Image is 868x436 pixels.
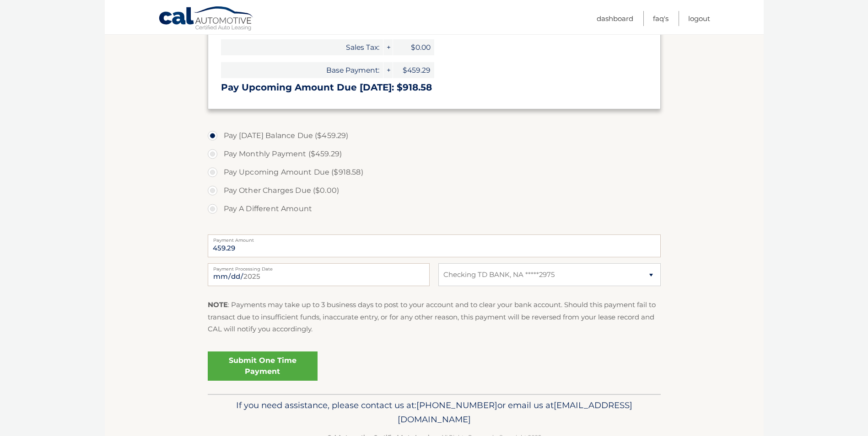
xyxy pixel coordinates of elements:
[383,39,393,55] span: +
[214,398,655,427] p: If you need assistance, please contact us at: or email us at
[653,11,669,26] a: FAQ's
[208,145,661,163] label: Pay Monthly Payment ($459.29)
[208,163,661,181] label: Pay Upcoming Amount Due ($918.58)
[208,263,430,271] label: Payment Processing Date
[208,299,661,335] p: : Payments may take up to 3 business days to post to your account and to clear your bank account....
[208,351,318,381] a: Submit One Time Payment
[221,62,383,78] span: Base Payment:
[597,11,633,26] a: Dashboard
[393,62,434,78] span: $459.29
[416,400,497,410] span: [PHONE_NUMBER]
[383,62,393,78] span: +
[688,11,710,26] a: Logout
[208,234,661,242] label: Payment Amount
[221,82,647,93] h3: Pay Upcoming Amount Due [DATE]: $918.58
[208,127,661,145] label: Pay [DATE] Balance Due ($459.29)
[208,263,430,286] input: Payment Date
[158,6,254,32] a: Cal Automotive
[221,39,383,55] span: Sales Tax:
[393,39,434,55] span: $0.00
[208,234,661,257] input: Payment Amount
[208,181,661,200] label: Pay Other Charges Due ($0.00)
[208,300,228,309] strong: NOTE
[208,200,661,218] label: Pay A Different Amount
